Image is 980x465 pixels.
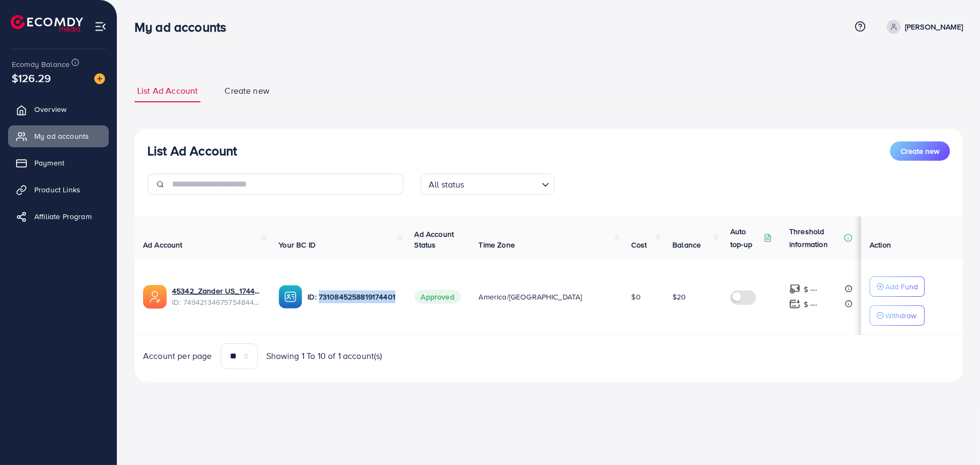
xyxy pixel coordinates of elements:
[8,152,109,174] a: Payment
[468,175,537,192] input: Search for option
[415,229,454,250] span: Ad Account Status
[279,285,302,309] img: ic-ba-acc.ded83a64.svg
[730,225,761,251] p: Auto top-up
[34,131,89,141] span: My ad accounts
[415,290,461,304] span: Approved
[172,286,261,307] div: <span class='underline'>45342_Zander US_1744882555965</span></br>7494213467575484433
[882,20,963,34] a: [PERSON_NAME]
[34,184,80,195] span: Product Links
[12,59,70,70] span: Ecomdy Balance
[746,71,972,457] iframe: Chat
[672,291,686,302] span: $20
[672,239,701,250] span: Balance
[225,85,270,97] span: Create new
[94,73,105,84] img: image
[279,239,316,250] span: Your BC ID
[172,286,261,296] a: 45342_Zander US_1744882555965
[8,179,109,200] a: Product Links
[421,174,555,195] div: Search for option
[905,20,963,33] p: [PERSON_NAME]
[8,125,109,147] a: My ad accounts
[631,291,640,302] span: $0
[137,85,198,97] span: List Ad Account
[34,211,92,222] span: Affiliate Program
[94,20,107,33] img: menu
[34,157,64,168] span: Payment
[134,19,235,35] h3: My ad accounts
[266,350,383,362] span: Showing 1 To 10 of 1 account(s)
[172,297,261,307] span: ID: 7494213467575484433
[308,290,397,303] p: ID: 7310845258819174401
[143,285,167,309] img: ic-ads-acc.e4c84228.svg
[8,99,109,120] a: Overview
[8,206,109,227] a: Affiliate Program
[11,15,83,32] img: logo
[143,350,212,362] span: Account per page
[12,70,51,86] span: $126.29
[631,239,647,250] span: Cost
[143,239,183,250] span: Ad Account
[427,177,467,192] span: All status
[34,104,66,115] span: Overview
[479,239,515,250] span: Time Zone
[147,143,237,159] h3: List Ad Account
[479,291,582,302] span: America/[GEOGRAPHIC_DATA]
